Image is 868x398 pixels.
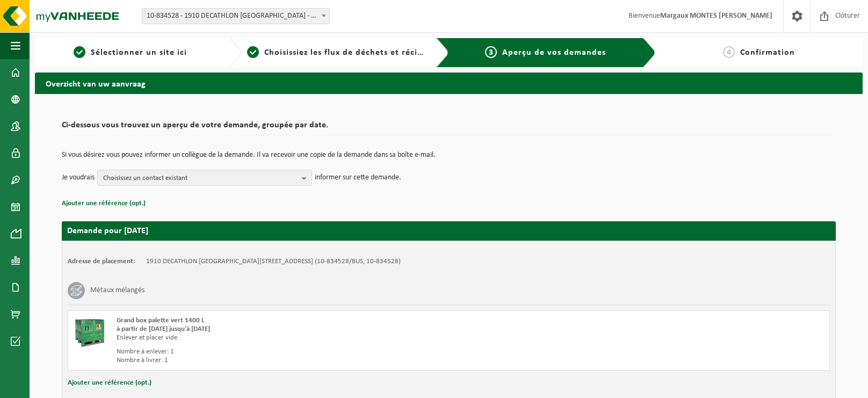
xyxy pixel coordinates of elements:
span: Confirmation [740,48,795,57]
button: Ajouter une référence (opt.) [68,376,151,390]
div: Nombre à enlever: 1 [117,348,492,356]
span: Choisissiez les flux de déchets et récipients [264,48,443,57]
button: Choisissez un contact existant [97,170,312,186]
button: Ajouter une référence (opt.) [62,197,146,211]
span: 10-834528 - 1910 DECATHLON BRUSSELS CITY - BRUXELLES [142,8,330,24]
p: informer sur cette demande. [315,170,401,186]
h2: Overzicht van uw aanvraag [35,73,863,93]
td: 1910 DECATHLON [GEOGRAPHIC_DATA][STREET_ADDRESS] (10-834528/BUS, 10-834528) [146,257,401,266]
div: Enlever et placer vide [117,334,492,342]
span: Choisissez un contact existant [103,170,298,186]
strong: Demande pour [DATE] [67,227,148,235]
p: Je voudrais [62,170,95,186]
img: PB-HB-1400-HPE-GN-01.png [74,316,106,349]
span: 4 [723,46,735,58]
span: 3 [485,46,497,58]
span: Grand box palette vert 1400 L [117,317,205,324]
a: 2Choisissiez les flux de déchets et récipients [247,46,427,59]
h3: Métaux mélangés [90,282,144,299]
span: Aperçu de vos demandes [502,48,606,57]
strong: à partir de [DATE] jusqu'à [DATE] [117,325,210,332]
h2: Ci-dessous vous trouvez un aperçu de votre demande, groupée par date. [62,121,836,135]
a: 1Sélectionner un site ici [40,46,220,59]
span: 2 [247,46,259,58]
strong: Adresse de placement: [68,258,135,265]
span: Sélectionner un site ici [91,48,187,57]
div: Nombre à livrer: 1 [117,356,492,365]
span: 10-834528 - 1910 DECATHLON BRUSSELS CITY - BRUXELLES [142,9,329,24]
span: 1 [74,46,85,58]
p: Si vous désirez vous pouvez informer un collègue de la demande. Il va recevoir une copie de la de... [62,151,836,159]
strong: Margaux MONTES [PERSON_NAME] [660,12,772,20]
